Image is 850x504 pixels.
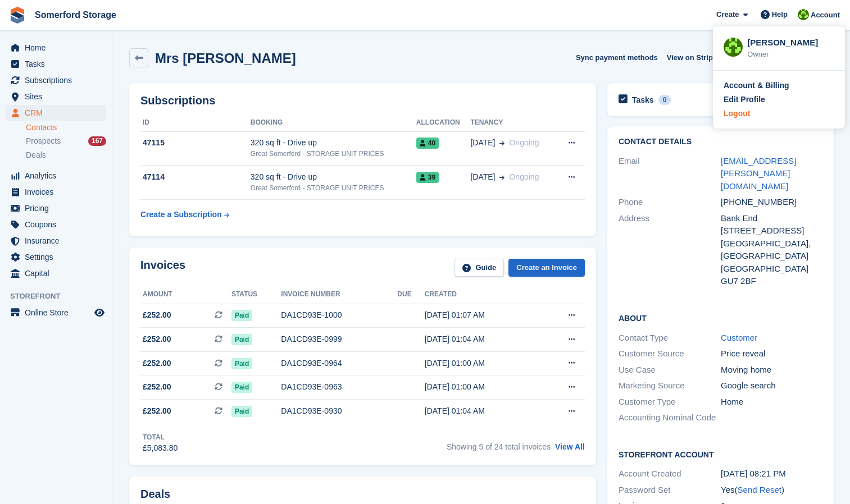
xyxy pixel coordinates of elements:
span: Home [25,40,92,56]
div: Home [721,396,823,409]
div: 320 sq ft - Drive up [251,171,416,183]
a: Deals [26,149,106,161]
th: Tenancy [470,114,556,132]
span: Analytics [25,168,92,184]
div: [PHONE_NUMBER] [721,196,823,209]
div: Great Somerford - STORAGE UNIT PRICES [251,149,416,159]
h2: Deals [140,488,170,501]
h2: Contact Details [619,138,823,146]
a: [EMAIL_ADDRESS][PERSON_NAME][DOMAIN_NAME] [721,156,796,191]
a: View on Stripe [662,48,730,67]
a: menu [6,168,106,184]
div: Create a Subscription [140,209,222,221]
div: Account & Billing [724,80,789,91]
a: menu [6,105,106,121]
a: Logout [724,108,834,120]
div: GU7 2BF [721,275,823,288]
div: Moving home [721,364,823,377]
a: menu [6,89,106,104]
span: Coupons [25,217,92,232]
h2: Invoices [140,259,185,277]
div: £5,083.80 [143,442,178,454]
a: menu [6,72,106,88]
div: Price reveal [721,347,823,360]
div: Address [619,212,721,288]
span: ( ) [735,485,784,494]
div: DA1CD93E-1000 [281,309,397,321]
span: Tasks [25,56,92,72]
div: 47114 [140,171,251,183]
img: Michael Llewellen Palmer [724,38,743,57]
a: Send Reset [738,485,781,494]
th: Booking [251,114,416,132]
img: Michael Llewellen Palmer [798,9,809,20]
div: Account Created [619,468,721,480]
a: menu [6,305,106,320]
span: Invoices [25,184,92,200]
div: Email [619,155,721,193]
span: Paid [231,406,252,417]
div: DA1CD93E-0963 [281,381,397,393]
span: 39 [416,172,439,183]
span: Prospects [26,136,61,146]
span: £252.00 [143,405,171,417]
div: 47115 [140,137,251,149]
a: Create an Invoice [508,259,585,277]
span: Storefront [10,291,112,302]
div: Google search [721,379,823,392]
th: Allocation [416,114,471,132]
div: Marketing Source [619,379,721,392]
span: Help [772,9,788,20]
div: [DATE] 01:04 AM [425,333,540,345]
span: Ongoing [509,138,539,147]
img: stora-icon-8386f47178a22dfd0bd8f6a31ec36ba5ce8667c1dd55bd0f319d3a0aa187defe.svg [9,7,26,24]
div: DA1CD93E-0999 [281,333,397,345]
span: Subscriptions [25,72,92,88]
div: [DATE] 01:00 AM [425,381,540,393]
div: [DATE] 01:04 AM [425,405,540,417]
span: [DATE] [470,171,495,183]
a: menu [6,265,106,281]
span: 40 [416,138,439,149]
span: Deals [26,150,46,161]
a: menu [6,249,106,265]
span: View on Stripe [667,52,717,63]
div: Contact Type [619,332,721,345]
div: Yes [721,484,823,497]
span: £252.00 [143,333,171,345]
a: menu [6,200,106,216]
span: Capital [25,265,92,281]
div: [DATE] 01:07 AM [425,309,540,321]
th: Due [397,286,424,304]
a: Prospects 167 [26,135,106,147]
span: Create [716,9,739,20]
div: Great Somerford - STORAGE UNIT PRICES [251,183,416,193]
div: Customer Source [619,347,721,360]
div: 167 [88,136,106,146]
a: menu [6,40,106,56]
h2: Subscriptions [140,94,585,107]
div: Edit Profile [724,94,765,106]
span: Account [811,10,840,21]
span: Pricing [25,200,92,216]
span: £252.00 [143,358,171,369]
a: Customer [721,333,757,342]
div: [DATE] 01:00 AM [425,358,540,369]
a: menu [6,56,106,72]
a: menu [6,217,106,232]
div: Owner [747,49,834,60]
div: [GEOGRAPHIC_DATA] [721,263,823,276]
button: Sync payment methods [576,48,658,67]
h2: Tasks [632,95,654,105]
span: Settings [25,249,92,265]
div: [DATE] 08:21 PM [721,468,823,480]
th: Status [231,286,281,304]
h2: About [619,312,823,323]
div: [PERSON_NAME] [747,36,834,47]
th: Created [425,286,540,304]
span: Paid [231,358,252,369]
a: Edit Profile [724,94,834,106]
a: Contacts [26,122,106,133]
th: ID [140,114,251,132]
div: Use Case [619,364,721,377]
